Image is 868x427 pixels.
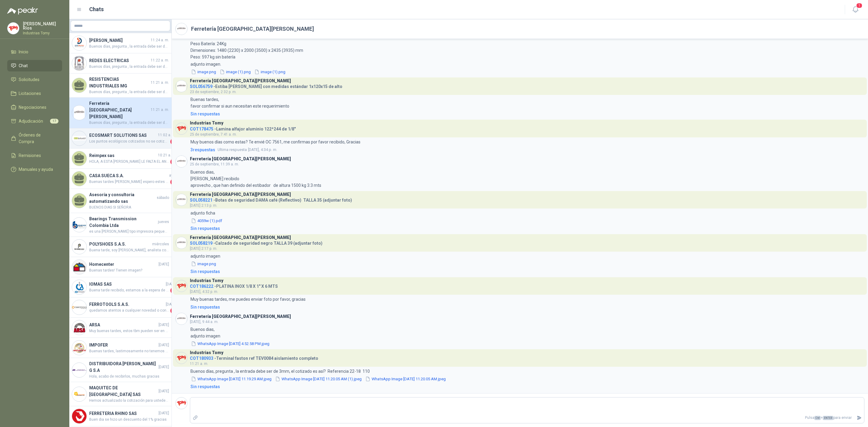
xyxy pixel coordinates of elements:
img: Company Logo [72,300,86,315]
span: Buena tarde recibido, estamos a la espera de poder gestionar cartera y enviar material [89,287,169,294]
a: Inicio [7,46,62,58]
a: Sin respuestas [189,268,864,275]
span: Buenas tardes [PERSON_NAME] espero estes bien, por favor confirmar cuantos mm de ancho tiene esta... [89,179,169,185]
img: Company Logo [176,397,187,409]
img: Company Logo [176,23,187,35]
span: Buenas tardes! Tienen imagen? [89,268,169,273]
span: 17 [50,119,58,124]
h4: FERROTOOLS S.A.S. [89,301,165,308]
button: image (1).png [219,69,251,75]
button: WhatsApp Image [DATE] 11.20.05 AM.jpeg [365,376,446,382]
h4: - Botas de seguridad DAMA café (Reflectivo) TALLA 35 (adjuntar foto) [190,196,352,202]
span: sábado [157,195,169,201]
h3: Ferretería [GEOGRAPHIC_DATA][PERSON_NAME] [190,315,291,318]
a: Company Logo[PERSON_NAME]11:24 a. m.Buenos días, pregunta , la entrada debe ser de 3mm, el cotiza... [69,33,171,53]
a: Solicitudes [7,74,62,85]
h3: Industrias Tomy [190,121,223,125]
span: 2 [170,308,176,314]
span: jueves [158,219,169,225]
span: 1 [170,179,176,185]
img: Company Logo [176,80,187,92]
a: Company LogoECOSMART SOLUTIONS SAS11:02 a. m.Los puntos ecológicos cotizados no se cotizaron con ... [69,128,171,149]
h4: ECOSMART SOLUTIONS SAS [89,132,157,139]
span: 1 [856,3,863,8]
span: es una [PERSON_NAME] tipo impresora pequeña.. [89,229,169,234]
div: Sin respuestas [190,304,220,310]
a: Órdenes de Compra [7,129,62,147]
span: [DATE] 2:17 p. m. [190,246,217,251]
span: 11:24 a. m. [151,37,169,43]
a: Company LogoHomecenter[DATE]Buenas tardes! Tienen imagen? [69,257,171,277]
a: Company LogoIMPOFER[DATE]Buenas tardes, lastimosamente no tenemos el equipo por Comodato. Sin emb... [69,338,171,358]
button: 4059w (1).pdf [190,218,223,224]
a: Company LogoFERROTOOLS S.A.S.[DATE]quedamos atentos a cualquier novedad o consulta2 [69,297,171,318]
span: Buen dia se hizo un descuento del 1% gracias [89,417,169,422]
span: Buenos días, pregunta , la entrada debe ser de 3mm, el cotizado es así? Referencia 22-18 110 [89,44,169,49]
img: Company Logo [72,56,86,71]
a: Adjudicación17 [7,115,62,127]
button: 1 [850,4,861,15]
span: Ctrl [814,416,821,420]
span: [DATE], 4:32 p. m. [190,290,218,294]
span: SOL056759 [190,84,212,89]
h4: Reimpex sas [89,152,157,159]
img: Company Logo [176,156,187,167]
p: adjunto imagen. [190,61,286,68]
img: Company Logo [72,131,86,146]
img: Company Logo [72,105,86,120]
span: Adjudicación [19,118,43,124]
span: quedamos atentos a cualquier novedad o consulta [89,308,169,314]
h4: Asesoría y consultoria automatizando sas [89,191,156,205]
a: Company LogoIOMAS SAS[DATE]Buena tarde recibido, estamos a la espera de poder gestionar cartera y... [69,277,171,297]
span: Órdenes de Compra [19,132,56,145]
span: Buena tarde, soy [PERSON_NAME], analista comercial de POLYSHOES SAS (Cali, [PERSON_NAME]) Compart... [89,247,169,253]
span: Hola, acabo de recibirlos, muchas gracias [89,374,169,379]
span: Buenas tardes, lastimosamente no tenemos el equipo por Comodato. Sin embargo, podemos otorgar un ... [89,348,169,354]
div: Sin respuestas [190,111,220,117]
h3: Industrias Tomy [190,279,223,282]
p: adjunto ficha [190,210,223,216]
span: Inicio [19,49,28,55]
h4: ARSA [89,322,157,328]
a: 3respuestasUltima respuesta[DATE], 4:34 p. m. [189,146,864,153]
h2: Ferretería [GEOGRAPHIC_DATA][PERSON_NAME] [191,25,314,33]
img: Company Logo [72,363,86,377]
h3: Ferretería [GEOGRAPHIC_DATA][PERSON_NAME] [190,157,291,161]
span: ENTER [823,416,833,420]
h4: IMPOFER [89,342,157,348]
span: Buenos días, pregunta , la entrada debe ser de 3mm, el cotizado es así? Referencia 22-18 110 [89,64,169,70]
span: COT178475 [190,127,213,131]
span: Negociaciones [19,104,46,111]
button: WhatsApp Image [DATE] 11.20.05 AM (1).jpeg [275,376,362,382]
span: Solicitudes [19,76,39,83]
h4: IOMAS SAS [89,281,165,287]
span: 10:21 a. m. [158,152,176,158]
a: Sin respuestas [189,111,864,117]
img: Company Logo [8,23,19,34]
img: Company Logo [176,123,187,134]
a: Company LogoDISTRIBUIDORA [PERSON_NAME] G S.A[DATE]Hola, acabo de recibirlos, muchas gracias [69,358,171,382]
p: Pulsa + para enviar [200,413,854,423]
span: Chat [19,62,28,69]
h4: Ferretería [GEOGRAPHIC_DATA][PERSON_NAME] [89,100,149,120]
img: Company Logo [72,218,86,232]
h3: Ferretería [GEOGRAPHIC_DATA][PERSON_NAME] [190,193,291,196]
span: COT186222 [190,284,213,289]
a: Sin respuestas [189,304,864,310]
span: Licitaciones [19,90,41,97]
button: Enviar [854,413,864,423]
span: Manuales y ayuda [19,166,53,173]
button: image.png [190,261,217,267]
a: Manuales y ayuda [7,164,62,175]
img: Company Logo [176,237,187,249]
h1: Chats [89,5,104,14]
a: Sin respuestas [189,383,864,390]
h3: Ferretería [GEOGRAPHIC_DATA][PERSON_NAME] [190,79,291,83]
span: 25 de septiembre, 11:39 a. m. [190,162,239,166]
a: Negociaciones [7,102,62,113]
div: Sin respuestas [190,383,220,390]
span: COT180933 [190,356,213,361]
span: [DATE] [166,302,176,307]
span: Los puntos ecológicos cotizados no se cotizaron con tapa, sin embargo podemos hacer las tapas con... [89,139,169,145]
span: [DATE] [159,364,169,370]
